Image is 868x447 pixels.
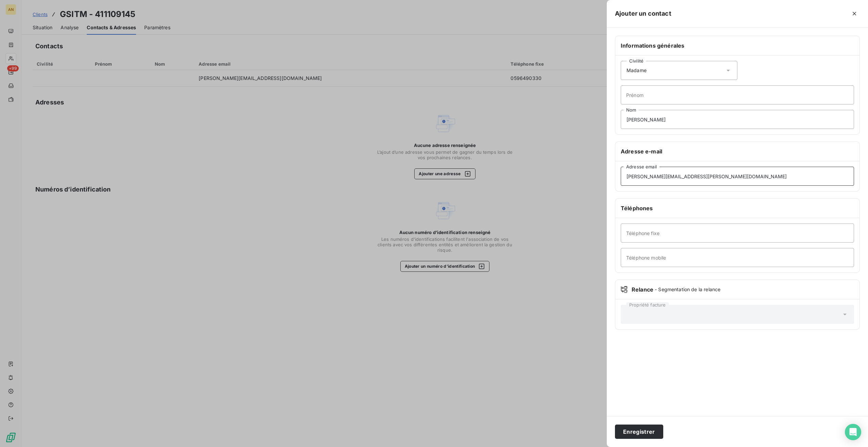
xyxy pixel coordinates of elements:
[621,204,854,212] h6: Téléphones
[621,167,854,186] input: placeholder
[621,248,854,267] input: placeholder
[655,286,720,293] span: - Segmentation de la relance
[621,147,854,155] h6: Adresse e-mail
[845,424,861,440] div: Open Intercom Messenger
[627,67,647,74] span: Madame
[621,285,854,294] div: Relance
[621,223,854,243] input: placeholder
[615,425,663,439] button: Enregistrer
[621,85,854,104] input: placeholder
[621,110,854,129] input: placeholder
[621,42,854,50] h6: Informations générales
[615,9,671,18] h5: Ajouter un contact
